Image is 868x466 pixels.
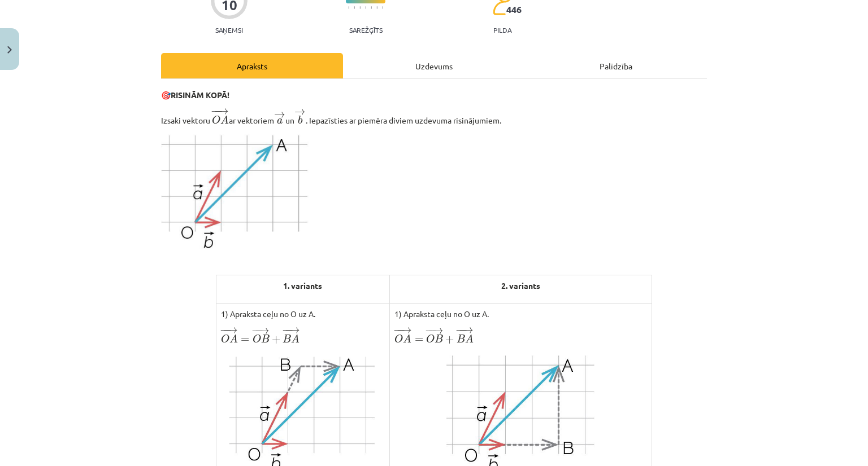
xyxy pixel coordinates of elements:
[298,116,302,124] span: b
[371,6,372,9] img: icon-short-line-57e1e144782c952c97e751825c79c345078a6d821885a25fce030b3d8c18986b.svg
[277,118,283,124] span: a
[258,328,270,334] span: →
[401,327,412,333] span: →
[397,327,398,333] span: −
[289,327,300,333] span: →
[457,335,465,342] span: B
[282,327,290,333] span: −
[227,327,238,333] span: →
[462,327,474,333] span: →
[161,89,707,101] p: 🎯
[359,6,361,9] img: icon-short-line-57e1e144782c952c97e751825c79c345078a6d821885a25fce030b3d8c18986b.svg
[214,108,215,115] span: −
[425,328,433,334] span: −
[253,335,261,343] span: O
[255,328,256,334] span: −
[506,5,522,15] span: 446
[432,328,444,334] span: →
[283,335,291,342] span: B
[376,6,377,9] img: icon-short-line-57e1e144782c952c97e751825c79c345078a6d821885a25fce030b3d8c18986b.svg
[465,334,474,342] span: A
[365,6,366,9] img: icon-short-line-57e1e144782c952c97e751825c79c345078a6d821885a25fce030b3d8c18986b.svg
[348,6,349,9] img: icon-short-line-57e1e144782c952c97e751825c79c345078a6d821885a25fce030b3d8c18986b.svg
[285,327,286,333] span: −
[459,327,460,333] span: −
[251,328,260,334] span: −
[220,115,229,124] span: A
[171,90,229,100] b: RISINĀM KOPĀ!
[394,308,647,320] p: 1) Apraksta ceļu no O uz A.
[7,46,12,54] img: icon-close-lesson-0947bae3869378f0d4975bcd49f059093ad1ed9edebbc8119c70593378902aed.svg
[445,336,454,344] span: +
[220,327,228,333] span: −
[229,334,238,342] span: A
[501,280,540,291] b: 2.﻿ variants
[211,108,219,115] span: −
[393,327,402,333] span: −
[221,308,385,320] p: 1) Apraksta ceļu no O uz A.
[294,109,306,115] span: →
[272,336,280,344] span: +
[525,53,707,78] div: Palīdzība
[415,338,423,342] span: =
[349,26,383,34] p: Sarežģīts
[218,108,229,115] span: →
[161,53,343,78] div: Apraksts
[274,112,285,118] span: →
[211,26,248,34] p: Saņemsi
[428,328,429,334] span: −
[161,108,707,127] p: Izsaki vektoru ﻿ ar vektoriem un . Iepazīsties ar piemēra diviem uzdevuma risinājumiem.
[455,327,464,333] span: −
[354,6,355,9] img: icon-short-line-57e1e144782c952c97e751825c79c345078a6d821885a25fce030b3d8c18986b.svg
[283,280,322,291] b: 1.﻿ variants
[223,327,224,333] span: −
[343,53,525,78] div: Uzdevums
[493,26,511,34] p: pilda
[291,334,300,342] span: A
[435,335,443,342] span: B
[394,335,403,343] span: O
[212,116,220,124] span: O
[241,338,249,342] span: =
[426,335,435,343] span: O
[403,334,411,342] span: A
[382,6,383,9] img: icon-short-line-57e1e144782c952c97e751825c79c345078a6d821885a25fce030b3d8c18986b.svg
[261,335,270,342] span: B
[221,335,229,343] span: O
